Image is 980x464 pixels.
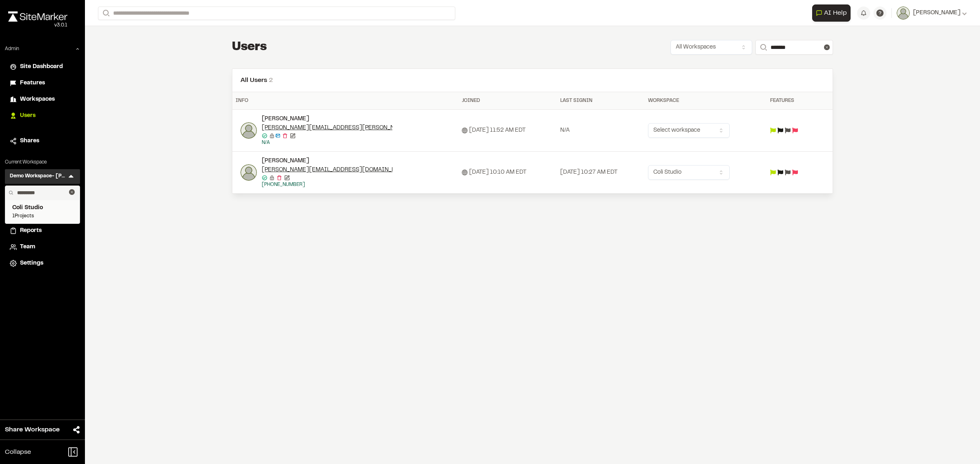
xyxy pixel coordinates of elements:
div: [DATE] 10:27 AM EDT [560,168,642,177]
p: Current Workspace [5,159,80,166]
a: N/A [262,141,270,145]
a: Workspaces [10,95,75,104]
img: rebrand.png [8,11,67,22]
div: Feature flags [770,170,813,175]
span: No reset password email sent [267,133,275,139]
span: Share Workspace [5,425,60,435]
span: [PERSON_NAME] [913,9,960,18]
button: [PERSON_NAME] [897,7,967,20]
div: Oh geez...please don't... [8,22,67,29]
button: Search [755,40,770,55]
a: Team [10,243,75,252]
button: Search [98,7,113,20]
span: Reports [20,226,42,235]
a: Shares [10,137,75,146]
span: Signed up via Web [462,170,468,175]
span: AI Help [824,8,847,18]
a: [PERSON_NAME][EMAIL_ADDRESS][DOMAIN_NAME] [262,166,411,175]
div: Last Signin [560,97,642,104]
span: Team [20,243,35,252]
div: [PERSON_NAME] [262,157,392,166]
img: Camille Pacheco [241,164,257,181]
div: Feature flags [770,128,813,133]
span: Collapse [5,447,31,457]
div: Features [770,97,813,104]
div: Workspace [648,97,764,104]
a: Users [10,111,75,120]
span: 2 [269,77,273,83]
h3: Demo Workspace- [PERSON_NAME] [10,172,67,181]
a: Site Dashboard [10,62,75,71]
h1: Users [232,39,267,55]
div: [DATE] 10:10 AM EDT [462,168,554,177]
span: Features [20,79,45,88]
span: Site Dashboard [20,62,63,71]
a: Settings [10,259,75,268]
button: Clear text [824,44,830,50]
h2: All Users [241,75,824,85]
span: Users [20,111,36,120]
span: No reset password email sent [267,175,275,181]
img: Camille Hickman [241,122,257,139]
span: Signed up via Web [462,128,468,133]
span: Workspaces [20,95,55,104]
span: Shares [20,137,39,146]
a: Features [10,79,75,88]
div: Info [236,97,455,104]
div: [DATE] 11:52 AM EDT [462,126,554,135]
div: Open AI Assistant [812,4,854,22]
p: Admin [5,45,19,53]
img: User [897,7,910,20]
div: [PERSON_NAME] [262,115,392,124]
button: Open AI Assistant [812,4,851,22]
div: Joined [462,97,554,104]
div: Camille Hickman [262,115,392,146]
a: [PHONE_NUMBER] [262,183,305,187]
a: Reports [10,226,75,235]
span: 1 Projects [12,212,73,220]
div: N/A [560,126,642,135]
a: Coli Studio1Projects [12,203,73,220]
div: Camille Pacheco [262,157,392,188]
span: Settings [20,259,43,268]
button: Clear text [69,189,75,195]
span: Coli Studio [12,203,73,212]
a: [PERSON_NAME][EMAIL_ADDRESS][PERSON_NAME][DOMAIN_NAME] [262,124,458,133]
